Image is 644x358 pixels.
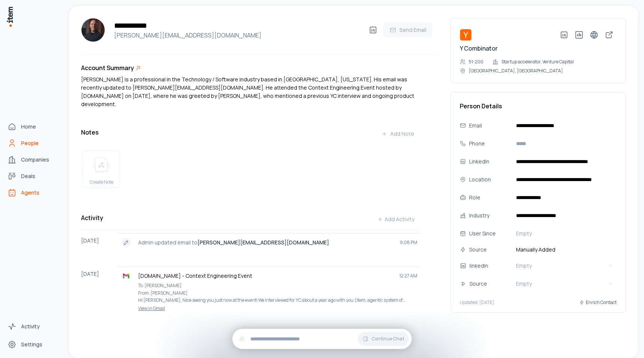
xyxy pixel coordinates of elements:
[21,156,49,163] span: Companies
[232,329,412,349] div: Continue Chat
[5,136,62,151] a: People
[197,239,329,246] strong: [PERSON_NAME][EMAIL_ADDRESS][DOMAIN_NAME]
[5,185,62,200] a: Agents
[516,262,532,270] span: Empty
[513,260,617,272] button: Empty
[21,172,35,180] span: Deals
[81,213,103,222] h3: Activity
[5,337,62,352] a: Settings
[469,262,518,270] div: linkedin
[83,150,120,188] button: create noteCreate Note
[81,128,99,137] h3: Notes
[6,6,14,27] img: Item Brain Logo
[516,230,532,237] span: Empty
[21,341,42,348] span: Settings
[460,300,494,306] p: Updated: [DATE]
[375,126,420,141] button: Add Note
[138,239,394,246] p: Admin updated email to
[81,233,117,252] div: [DATE]
[111,31,366,40] h4: [PERSON_NAME][EMAIL_ADDRESS][DOMAIN_NAME]
[92,157,110,173] img: create note
[513,246,617,254] span: Manually Added
[460,29,472,41] img: Y Combinator
[460,102,617,111] h3: Person Details
[460,44,498,52] a: Y Combinator
[90,179,113,185] span: Create Note
[400,240,417,246] span: 9:08 PM
[469,193,510,202] div: Role
[399,273,417,279] span: 12:27 AM
[5,319,62,334] a: Activity
[371,212,420,227] button: Add Activity
[469,280,518,288] div: Source
[5,152,62,167] a: Companies
[21,189,39,196] span: Agents
[469,59,483,65] p: 51-200
[81,75,420,108] div: [PERSON_NAME] is a professional in the Technology / Software industry based in [GEOGRAPHIC_DATA],...
[122,272,130,280] img: gmail logo
[5,169,62,184] a: Deals
[469,211,510,220] div: Industry
[469,139,510,148] div: Phone
[81,267,117,315] div: [DATE]
[513,228,617,240] button: Empty
[501,59,574,65] p: Startup accelerator, Venture Capital
[21,323,40,330] span: Activity
[21,123,36,130] span: Home
[469,157,510,166] div: LinkedIn
[81,63,134,72] h3: Account Summary
[120,306,417,312] a: View in Gmail
[469,121,510,130] div: Email
[358,332,409,346] button: Continue Chat
[469,175,510,184] div: Location
[372,336,404,342] span: Continue Chat
[469,229,510,238] div: User Since
[381,130,414,138] div: Add Note
[469,68,563,74] p: [GEOGRAPHIC_DATA], [GEOGRAPHIC_DATA]
[5,119,62,134] a: Home
[138,282,417,304] p: To: [PERSON_NAME] From: [PERSON_NAME] Hi [PERSON_NAME], Nice seeing you just now at the event! We...
[138,272,393,280] p: [DOMAIN_NAME] - Context Engineering Event
[81,18,105,42] img: Pete Koomen
[469,246,510,254] div: Source
[579,296,617,309] button: Enrich Contact
[21,139,39,147] span: People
